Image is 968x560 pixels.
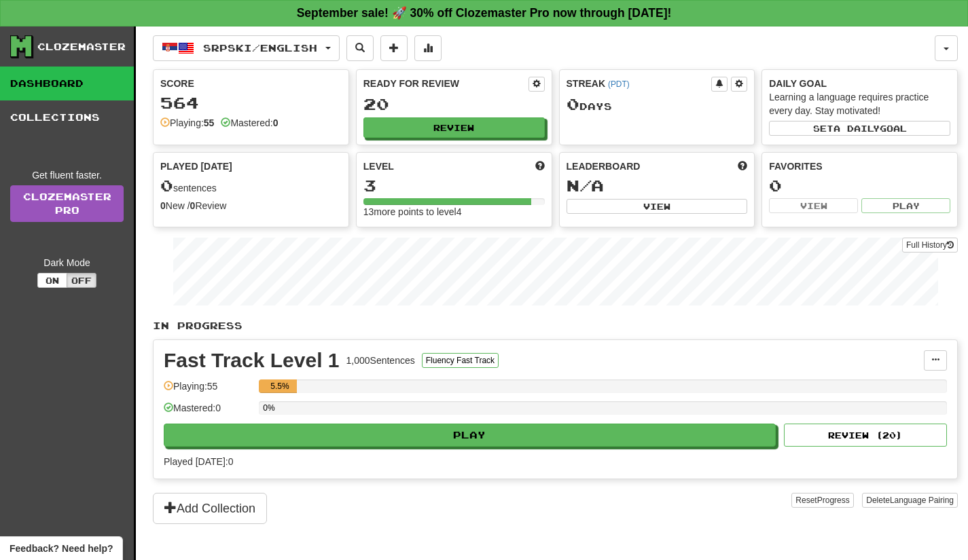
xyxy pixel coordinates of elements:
[769,121,950,136] button: Seta dailygoal
[153,319,958,333] p: In Progress
[164,350,340,371] div: Fast Track Level 1
[160,160,232,173] span: Played [DATE]
[422,353,499,368] button: Fluency Fast Track
[567,199,748,214] button: View
[164,401,252,424] div: Mastered: 0
[273,117,279,128] strong: 0
[10,168,124,182] div: Get fluent faster.
[817,496,850,505] span: Progress
[363,96,545,113] div: 20
[890,496,954,505] span: Language Pairing
[164,456,233,467] span: Played [DATE]: 0
[861,198,950,213] button: Play
[346,35,374,61] button: Search sentences
[204,117,215,128] strong: 55
[363,177,545,194] div: 3
[221,116,278,130] div: Mastered:
[160,177,342,195] div: sentences
[769,198,858,213] button: View
[902,238,958,253] button: Full History
[263,379,296,393] div: 5.5%
[160,77,342,90] div: Score
[769,77,950,90] div: Daily Goal
[164,424,776,447] button: Play
[160,94,342,111] div: 564
[37,273,67,288] button: On
[10,256,124,269] div: Dark Mode
[153,35,340,61] button: Srpski/English
[164,379,252,402] div: Playing: 55
[567,96,748,113] div: Day s
[862,493,958,508] button: DeleteLanguage Pairing
[203,42,317,54] span: Srpski / English
[380,35,408,61] button: Add sentence to collection
[567,77,712,90] div: Streak
[784,424,947,447] button: Review (20)
[363,160,394,173] span: Level
[363,205,545,219] div: 13 more points to level 4
[363,77,528,90] div: Ready for Review
[160,116,214,130] div: Playing:
[67,273,96,288] button: Off
[190,200,196,211] strong: 0
[738,160,747,173] span: This week in points, UTC
[535,160,545,173] span: Score more points to level up
[160,200,166,211] strong: 0
[608,79,630,89] a: (PDT)
[346,354,415,367] div: 1,000 Sentences
[833,124,880,133] span: a daily
[10,542,113,555] span: Open feedback widget
[363,117,545,138] button: Review
[297,6,672,20] strong: September sale! 🚀 30% off Clozemaster Pro now through [DATE]!
[37,40,126,54] div: Clozemaster
[160,199,342,212] div: New / Review
[769,177,950,194] div: 0
[153,493,267,524] button: Add Collection
[414,35,442,61] button: More stats
[160,176,173,195] span: 0
[567,94,579,113] span: 0
[567,176,604,195] span: N/A
[791,493,853,508] button: ResetProgress
[769,90,950,117] div: Learning a language requires practice every day. Stay motivated!
[10,185,124,222] a: ClozemasterPro
[567,160,641,173] span: Leaderboard
[769,160,950,173] div: Favorites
